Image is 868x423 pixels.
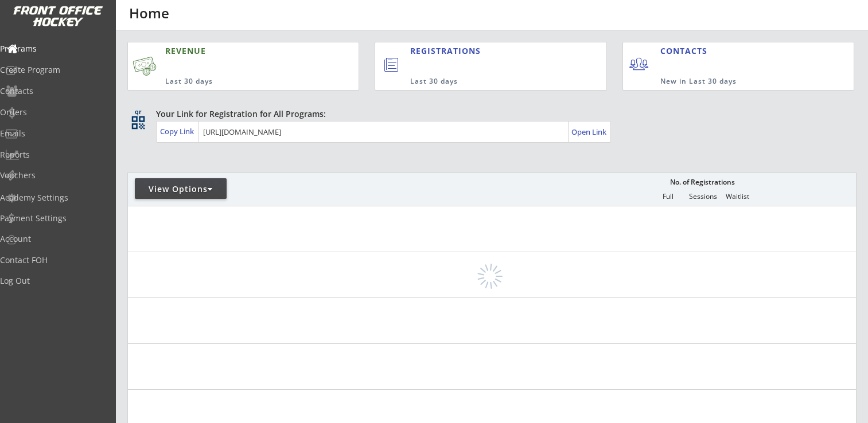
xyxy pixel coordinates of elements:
div: REVENUE [165,45,304,57]
a: Open Link [571,124,608,140]
div: Copy Link [160,126,196,136]
div: Waitlist [720,193,754,201]
div: No. of Registrations [667,178,738,186]
div: REGISTRATIONS [410,45,554,57]
div: View Options [135,183,227,195]
div: Open Link [571,127,608,137]
div: CONTACTS [660,45,713,57]
div: qr [131,108,145,116]
button: qr_code [130,114,147,131]
div: New in Last 30 days [660,77,801,87]
div: Your Link for Registration for All Programs: [156,108,821,120]
div: Last 30 days [165,77,304,87]
div: Sessions [686,193,720,201]
div: Last 30 days [410,77,559,87]
div: Full [651,193,685,201]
